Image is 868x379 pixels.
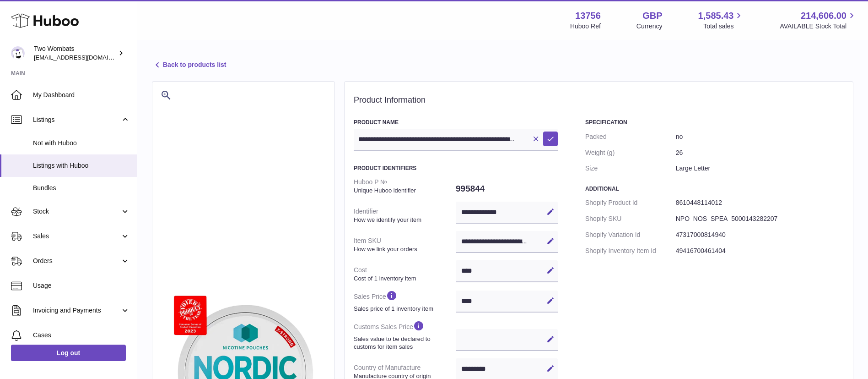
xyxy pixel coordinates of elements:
dt: Shopify Inventory Item Id [585,243,676,259]
dt: Shopify SKU [585,211,676,227]
span: Not with Huboo [33,139,130,148]
strong: How we link your orders [354,245,453,253]
a: Back to products list [152,60,226,71]
dt: Shopify Product Id [585,195,676,211]
h3: Additional [585,185,844,192]
span: Bundles [33,184,130,192]
dd: 26 [676,145,844,161]
span: Invoicing and Payments [33,306,120,315]
dt: Weight (g) [585,145,676,161]
strong: Cost of 1 inventory item [354,275,453,283]
a: 1,585.43 Total sales [698,10,744,31]
strong: Sales price of 1 inventory item [354,305,453,313]
dt: Packed [585,129,676,145]
dt: Huboo P № [354,174,456,198]
dd: 8610448114012 [676,195,844,211]
dd: 49416700461404 [676,243,844,259]
strong: Sales value to be declared to customs for item sales [354,335,453,351]
dt: Cost [354,262,456,286]
span: 214,606.00 [801,10,846,22]
span: My Dashboard [33,91,130,99]
a: Log out [11,345,126,361]
div: Huboo Ref [570,22,601,31]
span: Cases [33,331,130,340]
dt: Sales Price [354,286,456,316]
span: Total sales [703,22,744,31]
div: Two Wombats [34,44,116,62]
h3: Specification [585,119,844,126]
dd: Large Letter [676,160,844,176]
img: internalAdmin-13756@internal.huboo.com [11,46,25,60]
strong: How we identify your item [354,216,453,224]
strong: 13756 [575,10,601,22]
span: Listings [33,115,120,124]
dt: Shopify Variation Id [585,227,676,243]
span: Listings with Huboo [33,161,130,170]
span: Orders [33,257,120,265]
span: Usage [33,281,130,290]
span: [EMAIL_ADDRESS][DOMAIN_NAME] [34,54,135,61]
strong: Unique Huboo identifier [354,187,453,195]
strong: GBP [642,10,662,22]
dd: no [676,129,844,145]
span: Stock [33,207,120,216]
dd: 995844 [456,179,558,198]
div: Currency [636,22,663,31]
span: Sales [33,232,120,241]
span: AVAILABLE Stock Total [780,22,857,31]
dt: Identifier [354,203,456,227]
h3: Product Identifiers [354,165,558,172]
dt: Item SKU [354,233,456,257]
dt: Size [585,160,676,176]
dt: Customs Sales Price [354,316,456,354]
dd: NPO_NOS_SPEA_5000143282207 [676,211,844,227]
h2: Product Information [354,95,844,105]
span: 1,585.43 [698,10,734,22]
a: 214,606.00 AVAILABLE Stock Total [780,10,857,31]
h3: Product Name [354,119,558,126]
dd: 47317000814940 [676,227,844,243]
